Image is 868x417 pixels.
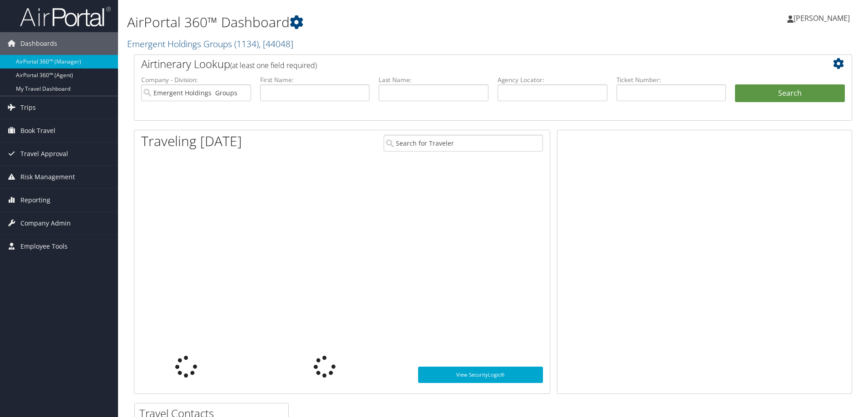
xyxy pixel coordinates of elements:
[141,132,242,151] h1: Traveling [DATE]
[260,75,370,84] label: First Name:
[20,6,111,27] img: airportal-logo.png
[234,38,259,50] span: ( 1134 )
[127,38,293,50] a: Emergent Holdings Groups
[794,13,850,23] span: [PERSON_NAME]
[735,84,845,103] button: Search
[20,212,71,235] span: Company Admin
[498,75,607,84] label: Agency Locator:
[20,32,57,55] span: Dashboards
[20,235,68,258] span: Employee Tools
[20,96,36,119] span: Trips
[20,119,55,142] span: Book Travel
[787,5,859,32] a: [PERSON_NAME]
[379,75,488,84] label: Last Name:
[20,189,50,211] span: Reporting
[20,166,75,188] span: Risk Management
[230,60,317,70] span: (at least one field required)
[20,142,68,165] span: Travel Approval
[418,367,543,383] a: View SecurityLogic®
[141,56,785,72] h2: Airtinerary Lookup
[384,135,543,152] input: Search for Traveler
[259,38,293,50] span: , [ 44048 ]
[127,13,615,32] h1: AirPortal 360™ Dashboard
[616,75,726,84] label: Ticket Number:
[141,75,251,84] label: Company - Division:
